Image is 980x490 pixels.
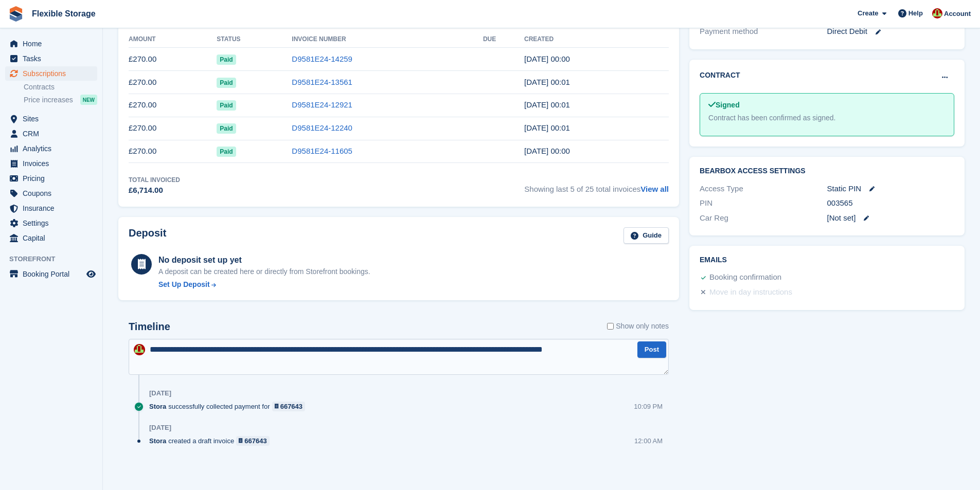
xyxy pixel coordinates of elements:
[607,321,669,332] label: Show only notes
[158,266,370,277] p: A deposit can be created here or directly from Storefront bookings.
[129,31,217,48] th: Amount
[23,201,84,215] span: Insurance
[708,113,946,123] div: Contract has been confirmed as signed.
[524,147,570,155] time: 2025-03-31 23:00:12 UTC
[709,271,781,284] div: Booking confirmation
[23,51,84,66] span: Tasks
[24,95,73,105] span: Price increases
[158,254,370,266] div: No deposit set up yet
[129,117,217,140] td: £270.00
[932,8,942,19] img: David Jones
[129,94,217,117] td: £270.00
[23,66,84,81] span: Subscriptions
[827,183,954,195] div: Static PIN
[129,71,217,94] td: £270.00
[5,66,97,81] a: menu
[5,126,97,141] a: menu
[23,171,84,186] span: Pricing
[700,183,827,195] div: Access Type
[149,402,166,411] span: Stora
[5,216,97,230] a: menu
[5,267,97,281] a: menu
[292,100,352,109] a: D9581E24-12921
[292,31,483,48] th: Invoice Number
[640,185,669,193] a: View all
[524,78,570,86] time: 2025-06-30 23:01:05 UTC
[149,436,275,446] div: created a draft invoice
[24,82,97,92] a: Contracts
[217,55,236,65] span: Paid
[827,197,954,209] div: 003565
[217,100,236,111] span: Paid
[244,436,266,446] div: 667643
[858,8,878,19] span: Create
[292,55,352,63] a: D9581E24-14259
[217,123,236,134] span: Paid
[700,26,827,38] div: Payment method
[134,344,145,355] img: David Jones
[149,424,171,432] div: [DATE]
[85,268,97,280] a: Preview store
[524,175,669,196] span: Showing last 5 of 25 total invoices
[483,31,524,48] th: Due
[217,147,236,157] span: Paid
[129,175,180,185] div: Total Invoiced
[280,402,302,411] div: 667643
[23,126,84,141] span: CRM
[80,95,97,105] div: NEW
[524,123,570,132] time: 2025-04-30 23:01:08 UTC
[5,51,97,66] a: menu
[623,227,669,244] a: Guide
[637,341,666,358] button: Post
[524,31,669,48] th: Created
[217,78,236,88] span: Paid
[149,402,310,411] div: successfully collected payment for
[292,123,352,132] a: D9581E24-12240
[23,37,84,51] span: Home
[5,156,97,171] a: menu
[524,100,570,109] time: 2025-05-31 23:01:13 UTC
[5,186,97,201] a: menu
[158,279,210,290] div: Set Up Deposit
[23,267,84,281] span: Booking Portal
[5,141,97,156] a: menu
[8,6,24,22] img: stora-icon-8386f47178a22dfd0bd8f6a31ec36ba5ce8667c1dd55bd0f319d3a0aa187defe.svg
[23,216,84,230] span: Settings
[129,48,217,71] td: £270.00
[9,254,102,264] span: Storefront
[700,70,740,81] h2: Contract
[24,94,97,105] a: Price increases NEW
[23,141,84,156] span: Analytics
[700,256,954,264] h2: Emails
[129,140,217,163] td: £270.00
[129,321,170,333] h2: Timeline
[708,100,946,111] div: Signed
[272,402,306,411] a: 667643
[28,5,100,22] a: Flexible Storage
[217,31,292,48] th: Status
[5,231,97,245] a: menu
[827,212,954,224] div: [Not set]
[5,201,97,215] a: menu
[292,147,352,155] a: D9581E24-11605
[607,321,614,332] input: Show only notes
[23,112,84,126] span: Sites
[700,167,954,175] h2: BearBox Access Settings
[944,9,971,19] span: Account
[236,436,270,446] a: 667643
[827,26,954,38] div: Direct Debit
[5,171,97,186] a: menu
[908,8,923,19] span: Help
[129,185,180,196] div: £6,714.00
[634,436,663,446] div: 12:00 AM
[149,436,166,446] span: Stora
[709,286,792,299] div: Move in day instructions
[524,55,570,63] time: 2025-07-31 23:00:54 UTC
[634,402,663,411] div: 10:09 PM
[129,227,166,244] h2: Deposit
[5,112,97,126] a: menu
[149,389,171,397] div: [DATE]
[23,156,84,171] span: Invoices
[5,37,97,51] a: menu
[292,78,352,86] a: D9581E24-13561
